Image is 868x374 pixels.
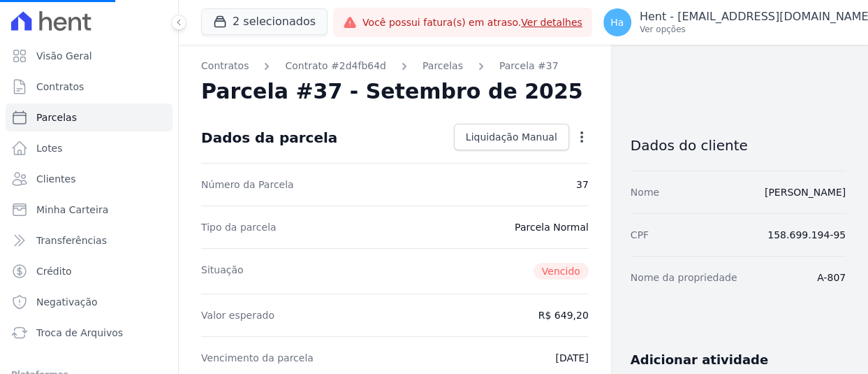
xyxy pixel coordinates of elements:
[538,308,589,322] dd: R$ 649,20
[454,124,569,150] a: Liquidação Manual
[201,308,274,322] dt: Valor esperado
[36,295,98,309] span: Negativação
[555,351,588,365] dd: [DATE]
[631,185,659,199] dt: Nome
[576,178,589,192] dd: 37
[36,233,107,247] span: Transferências
[362,15,582,30] span: Você possui fatura(s) em atraso.
[36,110,77,124] span: Parcelas
[201,178,294,192] dt: Número da Parcela
[631,228,649,242] dt: CPF
[767,228,846,242] dd: 158.699.194-95
[36,141,63,155] span: Lotes
[631,137,846,154] h3: Dados do cliente
[534,263,589,280] span: Vencido
[631,271,737,285] dt: Nome da propriedade
[36,203,108,217] span: Minha Carteira
[201,59,249,73] a: Contratos
[6,288,172,316] a: Negativação
[201,263,244,280] dt: Situação
[610,17,624,27] span: Ha
[6,196,172,224] a: Minha Carteira
[201,220,277,234] dt: Tipo da parcela
[6,257,172,285] a: Crédito
[36,172,75,186] span: Clientes
[6,103,172,131] a: Parcelas
[201,79,583,104] h2: Parcela #37 - Setembro de 2025
[765,187,846,198] a: [PERSON_NAME]
[6,319,172,347] a: Troca de Arquivos
[36,264,72,278] span: Crédito
[6,73,172,101] a: Contratos
[6,226,172,254] a: Transferências
[499,59,559,73] a: Parcela #37
[36,80,84,94] span: Contratos
[631,352,768,368] h3: Adicionar atividade
[422,59,463,73] a: Parcelas
[521,17,582,28] a: Ver detalhes
[285,59,386,73] a: Contrato #2d4fb64d
[36,49,92,63] span: Visão Geral
[515,220,589,234] dd: Parcela Normal
[817,271,846,285] dd: A-807
[6,134,172,162] a: Lotes
[201,8,328,35] button: 2 selecionados
[201,59,589,73] nav: Breadcrumb
[466,130,557,144] span: Liquidação Manual
[6,165,172,193] a: Clientes
[36,326,123,340] span: Troca de Arquivos
[201,129,337,146] div: Dados da parcela
[201,351,314,365] dt: Vencimento da parcela
[6,42,172,70] a: Visão Geral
